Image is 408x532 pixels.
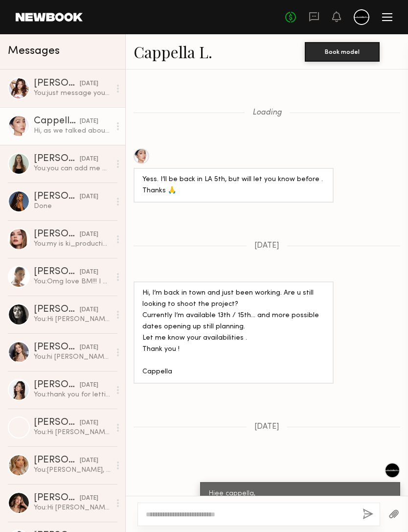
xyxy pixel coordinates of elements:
[34,390,111,399] div: You: thank you for letting me know.
[34,343,80,352] div: [PERSON_NAME]
[34,503,111,512] div: You: Hi [PERSON_NAME], I am currently working on some vintage film style concepts. I am planning ...
[34,126,111,136] div: Hi, as we talked about before …. I live a bit distance from downtown, so there’s a travel
[34,192,80,202] div: [PERSON_NAME]
[80,155,98,164] div: [DATE]
[80,418,98,428] div: [DATE]
[34,202,111,211] div: Done
[254,242,279,250] span: [DATE]
[80,192,98,202] div: [DATE]
[34,456,80,465] div: [PERSON_NAME]
[34,116,80,126] div: Cappella L.
[80,268,98,277] div: [DATE]
[34,164,111,173] div: You: you can add me at Ki_production.
[34,352,111,362] div: You: hi [PERSON_NAME], I am currently working on some vintage film style concepts. I am planning ...
[34,315,111,324] div: You: Hi [PERSON_NAME], I am currently working on some vintage film style concepts. I am planning ...
[134,41,212,62] a: Cappella L.
[80,79,98,89] div: [DATE]
[80,305,98,315] div: [DATE]
[34,239,111,249] div: You: my is ki_production
[252,109,282,117] span: Loading
[305,47,380,55] a: Book model
[80,343,98,352] div: [DATE]
[80,494,98,503] div: [DATE]
[305,42,380,62] button: Book model
[80,117,98,126] div: [DATE]
[34,154,80,164] div: [PERSON_NAME]
[34,380,80,390] div: [PERSON_NAME]
[34,89,111,98] div: You: just message you on IG.
[34,428,111,437] div: You: Hi [PERSON_NAME], I am currently working on some vintage film style concepts. I am planning ...
[34,305,80,315] div: [PERSON_NAME]
[34,230,80,239] div: [PERSON_NAME]
[254,423,279,431] span: [DATE]
[34,277,111,286] div: You: Omg love BM!!! I heard there was some crazy sand storm this year.
[142,288,325,378] div: Hi, I’m back in town and just been working. Are u still looking to shoot the project? Currently I...
[34,493,80,503] div: [PERSON_NAME]
[142,174,325,197] div: Yess. I’ll be back in LA 5th, but will let you know before . Thanks 🙏
[34,267,80,277] div: [PERSON_NAME]
[8,46,60,57] span: Messages
[80,381,98,390] div: [DATE]
[34,465,111,475] div: You: [PERSON_NAME], How have you been? I am planning another shoot. Are you available in Sep? Tha...
[34,79,80,89] div: [PERSON_NAME]
[34,418,80,428] div: [PERSON_NAME]
[80,230,98,239] div: [DATE]
[80,456,98,465] div: [DATE]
